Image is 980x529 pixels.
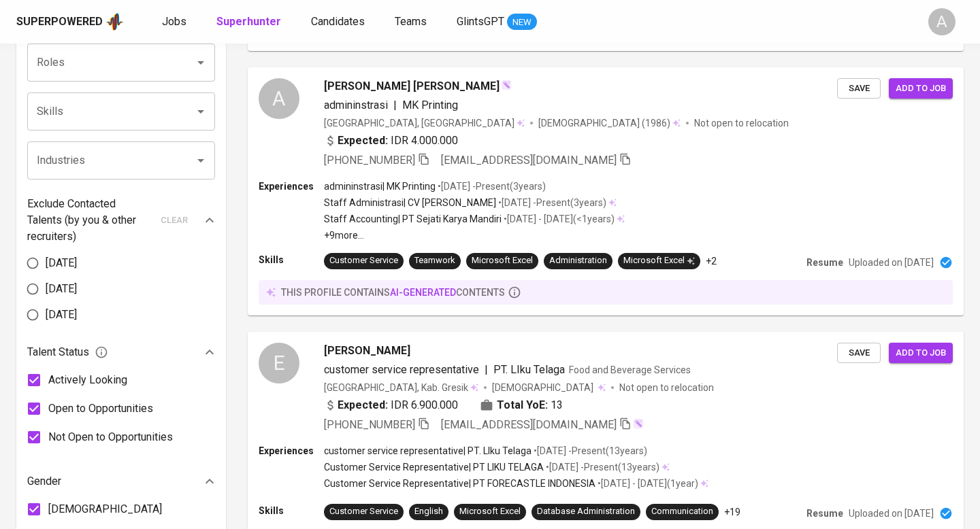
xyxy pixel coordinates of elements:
p: Uploaded on [DATE] [849,507,934,520]
span: Talent Status [27,344,108,360]
button: Save [837,343,881,364]
p: Skills [259,253,324,267]
b: Expected: [338,133,388,149]
button: Open [191,151,210,170]
div: IDR 4.000.000 [324,133,458,149]
div: Exclude Contacted Talents (by you & other recruiters)clear [27,196,215,245]
div: Talent Status [27,339,215,366]
span: AI-generated [390,287,456,298]
p: +2 [706,254,717,268]
span: Jobs [162,15,186,28]
span: [DATE] [46,281,77,297]
span: Open to Opportunities [48,400,153,417]
div: Customer Service [329,505,398,518]
p: • [DATE] - [DATE] ( <1 years ) [502,212,615,226]
p: +9 more ... [324,228,625,242]
p: Skills [259,504,324,517]
p: admininstrasi | MK Printing [324,180,436,193]
p: • [DATE] - Present ( 13 years ) [532,444,647,458]
div: Database Administration [537,505,635,518]
span: [DATE] [46,255,77,271]
b: Superhunter [216,15,281,28]
p: Experiences [259,444,324,458]
span: Save [844,345,874,361]
a: A[PERSON_NAME] [PERSON_NAME]admininstrasi|MK Printing[GEOGRAPHIC_DATA], [GEOGRAPHIC_DATA][DEMOGRA... [248,67,964,315]
button: Open [191,102,210,121]
p: Staff Administrasi | CV [PERSON_NAME] [324,196,496,209]
p: Experiences [259,180,324,193]
span: Candidates [311,15,365,28]
div: A [259,78,299,119]
div: Administration [549,254,607,267]
span: Add to job [896,81,946,97]
span: NEW [507,16,537,29]
span: [DEMOGRAPHIC_DATA] [492,381,595,394]
p: Exclude Contacted Talents (by you & other recruiters) [27,196,152,245]
img: magic_wand.svg [501,80,512,90]
b: Total YoE: [497,397,548,413]
p: • [DATE] - Present ( 13 years ) [544,460,659,474]
div: E [259,343,299,383]
span: [DEMOGRAPHIC_DATA] [48,501,162,517]
span: Food and Beverage Services [569,364,691,375]
button: Add to job [889,343,953,364]
span: [PERSON_NAME] [324,343,410,359]
button: Add to job [889,78,953,99]
a: Superhunter [216,14,284,31]
div: Customer Service [329,254,398,267]
span: [EMAIL_ADDRESS][DOMAIN_NAME] [441,418,617,431]
p: Customer Service Representative | PT LIKU TELAGA [324,460,544,474]
span: customer service representative [324,363,479,376]
img: app logo [105,12,124,32]
span: PT. LIku Telaga [493,363,565,376]
span: [PHONE_NUMBER] [324,154,415,167]
span: Add to job [896,345,946,361]
span: Save [844,81,874,97]
div: English [414,505,443,518]
span: | [485,362,488,378]
span: [EMAIL_ADDRESS][DOMAIN_NAME] [441,154,617,167]
span: GlintsGPT [457,15,504,28]
div: Microsoft Excel [459,505,521,518]
div: [GEOGRAPHIC_DATA], Kab. Gresik [324,381,478,394]
p: customer service representative | PT. LIku Telaga [324,444,532,458]
span: MK Printing [402,99,458,112]
a: Teams [395,14,429,31]
div: Microsoft Excel [623,254,695,267]
p: Resume [806,507,843,520]
p: Not open to relocation [619,381,714,394]
span: Teams [395,15,427,28]
p: Gender [27,473,61,490]
div: Teamwork [414,254,455,267]
p: Uploaded on [DATE] [849,256,934,269]
div: Gender [27,468,215,495]
a: Superpoweredapp logo [16,12,124,32]
button: Open [191,53,210,72]
b: Expected: [338,397,388,413]
p: Customer Service Representative | PT FORECASTLE INDONESIA [324,477,595,490]
a: GlintsGPT NEW [457,14,537,31]
span: admininstrasi [324,99,388,112]
div: (1986) [538,116,681,130]
button: Save [837,78,881,99]
div: [GEOGRAPHIC_DATA], [GEOGRAPHIC_DATA] [324,116,525,130]
div: IDR 6.900.000 [324,397,458,413]
span: | [393,97,397,114]
span: 13 [551,397,563,413]
span: [DEMOGRAPHIC_DATA] [538,116,642,130]
div: Communication [651,505,713,518]
p: this profile contains contents [281,286,505,299]
p: +19 [724,505,740,519]
a: Candidates [311,14,367,31]
p: Staff Accounting | PT Sejati Karya Mandiri [324,212,502,226]
p: • [DATE] - [DATE] ( 1 year ) [595,477,698,490]
span: [PERSON_NAME] [PERSON_NAME] [324,78,500,95]
p: • [DATE] - Present ( 3 years ) [496,196,606,209]
div: A [928,8,955,35]
img: magic_wand.svg [633,418,644,429]
div: Microsoft Excel [472,254,533,267]
p: Not open to relocation [694,116,789,130]
p: • [DATE] - Present ( 3 years ) [436,180,546,193]
span: [PHONE_NUMBER] [324,418,415,431]
div: Superpowered [16,14,103,30]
